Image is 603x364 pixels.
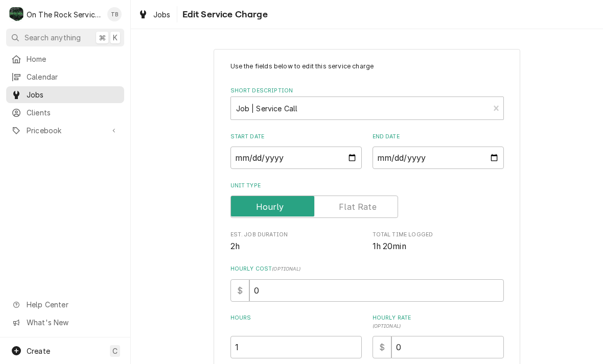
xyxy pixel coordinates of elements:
div: [object Object] [373,314,504,358]
a: Go to What's New [6,314,124,331]
label: Hourly Rate [373,314,504,330]
span: Home [27,54,119,64]
label: Unit Type [230,182,504,190]
span: Jobs [153,9,171,20]
div: End Date [373,133,504,169]
label: Short Description [230,87,504,95]
span: Est. Job Duration [230,240,362,253]
span: C [112,346,118,356]
input: yyyy-mm-dd [230,147,362,169]
span: Clients [27,107,119,118]
div: TB [107,7,122,21]
label: Hourly Cost [230,265,504,273]
a: Jobs [6,86,124,103]
div: Total Time Logged [373,231,504,253]
div: Start Date [230,133,362,169]
span: 2h [230,241,240,251]
button: Search anything⌘K [6,29,124,46]
span: Calendar [27,71,119,82]
div: $ [373,336,391,358]
a: Go to Pricebook [6,122,124,139]
div: On The Rock Services's Avatar [9,7,24,21]
span: Create [27,347,50,355]
a: Jobs [134,6,175,23]
div: Unit Type [230,182,504,218]
div: O [9,7,24,21]
div: On The Rock Services [27,9,102,20]
div: $ [230,279,249,302]
a: Clients [6,104,124,121]
div: Todd Brady's Avatar [107,7,122,21]
a: Home [6,51,124,67]
span: What's New [27,317,118,328]
div: Est. Job Duration [230,231,362,253]
span: ( optional ) [272,266,300,272]
span: Total Time Logged [373,231,504,239]
span: 1h 20min [373,241,406,251]
label: Start Date [230,133,362,141]
a: Go to Help Center [6,296,124,313]
span: ⌘ [99,32,106,43]
span: Total Time Logged [373,240,504,253]
span: Edit Service Charge [179,8,268,21]
span: Est. Job Duration [230,231,362,239]
span: ( optional ) [373,323,401,329]
div: Hourly Cost [230,265,504,301]
input: yyyy-mm-dd [373,147,504,169]
div: [object Object] [230,314,362,358]
span: Search anything [25,32,81,43]
span: Jobs [27,89,119,100]
label: End Date [373,133,504,141]
a: Calendar [6,68,124,85]
span: Pricebook [27,125,104,136]
span: Help Center [27,299,118,310]
p: Use the fields below to edit this service charge [230,62,504,71]
label: Hours [230,314,362,330]
div: Short Description [230,87,504,120]
span: K [113,32,118,43]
